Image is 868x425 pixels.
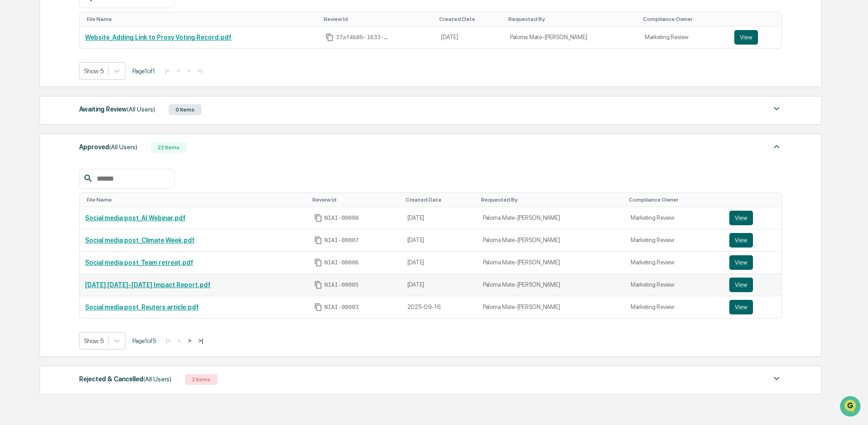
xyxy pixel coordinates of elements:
span: (All Users) [143,375,171,383]
img: caret [771,141,782,152]
a: View [729,255,777,270]
div: 🔎 [9,133,16,140]
td: Marketing Review [625,207,724,229]
a: View [729,233,777,248]
td: Paloma Mate-[PERSON_NAME] [477,274,625,296]
td: Marketing Review [625,229,724,252]
button: Start new chat [155,72,166,83]
button: >| [195,67,205,75]
img: caret [771,103,782,114]
a: Social media post_AI Webinar.pdf [85,214,186,222]
div: Start new chat [31,70,149,79]
img: 1746055101610-c473b297-6a78-478c-a979-82029cc54cd1 [9,70,25,86]
a: View [734,30,776,45]
td: [DATE] [402,274,477,296]
div: Toggle SortBy [731,197,778,203]
iframe: Open customer support [839,395,863,420]
span: NIAI-00006 [324,259,359,266]
span: (All Users) [127,106,155,113]
span: Attestations [75,115,113,124]
button: > [185,337,194,344]
button: >| [196,337,206,344]
td: Marketing Review [625,274,724,296]
div: Toggle SortBy [87,16,316,22]
button: < [174,67,183,75]
button: > [184,67,193,75]
td: Marketing Review [639,26,729,48]
a: Powered byPylon [64,154,110,161]
a: Social media post_Reuters article.pdf [85,304,199,311]
span: Copy Id [326,33,334,41]
a: [DATE] [DATE]-[DATE] Impact Report.pdf [85,281,211,288]
div: We're available if you need us! [31,79,115,86]
span: Data Lookup [18,132,57,141]
td: [DATE] [436,26,504,48]
td: Paloma Mate-[PERSON_NAME] [477,229,625,252]
span: Copy Id [314,303,322,311]
div: 🖐️ [9,116,16,123]
span: Preclearance [18,115,59,124]
span: NIAI-00003 [324,304,359,311]
span: NIAI-00005 [324,281,359,288]
p: How can we help? [9,19,166,34]
div: Awaiting Review [79,103,155,115]
div: Approved [79,141,137,153]
td: Paloma Mate-[PERSON_NAME] [477,252,625,274]
span: Copy Id [314,281,322,289]
td: [DATE] [402,229,477,252]
div: Toggle SortBy [439,16,501,22]
a: Website_Adding Link to Proxy Voting Record.pdf [85,34,231,41]
a: View [729,211,777,225]
td: 2025-09-16 [402,296,477,318]
img: caret [771,373,782,384]
span: 37af4b8b-1633-488d-9d4a-53bfa470b59d [336,34,390,41]
span: NIAI-00007 [324,237,359,244]
div: 0 Items [169,104,201,115]
a: 🔎Data Lookup [5,128,61,145]
td: Paloma Mate-[PERSON_NAME] [477,207,625,229]
span: Copy Id [314,258,322,267]
button: View [729,278,753,292]
div: 2 Items [185,374,217,385]
div: Rejected & Cancelled [79,373,171,385]
button: |< [163,337,173,344]
span: NIAI-00008 [324,214,359,222]
div: Toggle SortBy [481,197,622,203]
a: 🗄️Attestations [62,111,116,127]
div: Toggle SortBy [406,197,474,203]
div: Toggle SortBy [324,16,432,22]
div: Toggle SortBy [629,197,720,203]
div: Toggle SortBy [508,16,636,22]
button: View [729,233,753,248]
button: View [729,300,753,314]
div: 22 Items [151,142,186,153]
td: Marketing Review [625,296,724,318]
a: Social media post_Team retreat.pdf [85,259,193,266]
span: Copy Id [314,214,322,222]
span: Page 1 of 1 [132,67,155,75]
button: View [734,30,758,45]
button: < [175,337,184,344]
span: Copy Id [314,236,322,244]
a: View [729,278,777,292]
div: Toggle SortBy [312,197,398,203]
span: Page 1 of 5 [132,337,156,344]
div: Toggle SortBy [736,16,778,22]
td: Marketing Review [625,252,724,274]
div: 🗄️ [66,116,73,123]
td: [DATE] [402,207,477,229]
td: Paloma Mate-[PERSON_NAME] [477,296,625,318]
td: [DATE] [402,252,477,274]
button: View [729,255,753,270]
div: Toggle SortBy [87,197,305,203]
span: (All Users) [109,143,137,151]
a: Social media post_Climate Week.pdf [85,237,195,244]
a: 🖐️Preclearance [5,111,62,127]
button: View [729,211,753,225]
div: Toggle SortBy [643,16,725,22]
a: View [729,300,777,314]
span: Pylon [90,154,110,161]
button: |< [162,67,172,75]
